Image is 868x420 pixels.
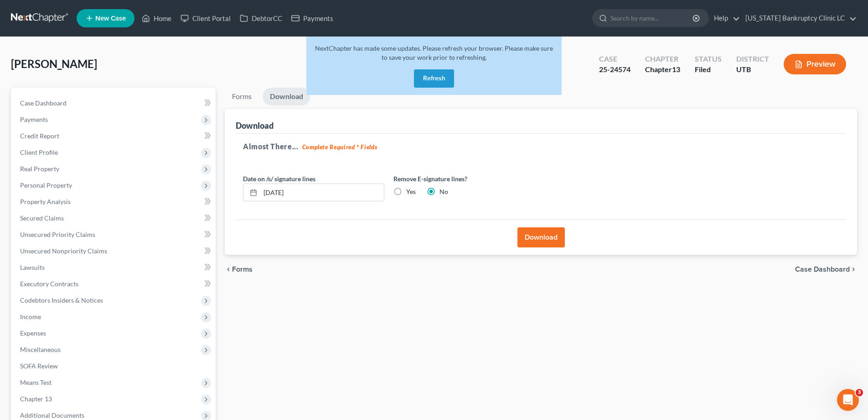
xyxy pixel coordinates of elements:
[225,266,265,273] button: chevron_left Forms
[20,181,72,189] span: Personal Property
[13,358,216,374] a: SOFA Review
[315,44,553,61] span: NextChapter has made some updates. Please refresh your browser. Please make sure to save your wor...
[856,389,863,396] span: 3
[20,165,59,173] span: Real Property
[13,276,216,292] a: Executory Contracts
[20,247,107,255] span: Unsecured Nonpriority Claims
[645,64,680,75] div: Chapter
[672,65,680,73] span: 13
[20,296,103,304] span: Codebtors Insiders & Notices
[709,10,740,26] a: Help
[13,259,216,276] a: Lawsuits
[610,10,694,26] input: Search by name...
[517,227,565,247] button: Download
[236,120,274,131] div: Download
[393,174,535,184] label: Remove E-signature lines?
[20,346,61,353] span: Miscellaneous
[741,10,857,26] a: [US_STATE] Bankruptcy Clinic LC
[20,329,46,337] span: Expenses
[695,64,722,75] div: Filed
[20,313,41,320] span: Income
[736,64,769,75] div: UTB
[20,411,84,419] span: Additional Documents
[645,54,680,64] div: Chapter
[225,266,232,273] i: chevron_left
[235,10,287,26] a: DebtorCC
[137,10,176,26] a: Home
[599,64,630,75] div: 25-24574
[20,115,48,123] span: Payments
[439,187,448,196] label: No
[20,99,67,107] span: Case Dashboard
[20,231,95,238] span: Unsecured Priority Claims
[20,362,58,370] span: SOFA Review
[20,198,71,205] span: Property Analysis
[263,88,310,105] a: Download
[13,95,216,111] a: Case Dashboard
[13,128,216,144] a: Credit Report
[260,184,384,201] input: MM/DD/YYYY
[13,194,216,210] a: Property Analysis
[406,187,416,196] label: Yes
[20,378,52,386] span: Means Test
[13,226,216,243] a: Unsecured Priority Claims
[736,54,769,64] div: District
[784,54,846,74] button: Preview
[225,88,259,105] a: Forms
[20,395,52,403] span: Chapter 13
[20,263,45,271] span: Lawsuits
[695,54,722,64] div: Status
[287,10,338,26] a: Payments
[795,266,850,273] span: Case Dashboard
[243,174,315,184] label: Date on /s/ signature lines
[795,266,857,273] a: Case Dashboard chevron_right
[243,141,839,152] h5: Almost There...
[850,266,857,273] i: chevron_right
[13,210,216,226] a: Secured Claims
[20,214,64,222] span: Secured Claims
[20,280,78,288] span: Executory Contracts
[599,54,630,64] div: Case
[20,148,58,156] span: Client Profile
[837,389,859,411] iframe: Intercom live chat
[20,132,59,140] span: Credit Report
[414,69,454,88] button: Refresh
[232,266,253,273] span: Forms
[13,243,216,259] a: Unsecured Nonpriority Claims
[95,15,126,22] span: New Case
[302,143,377,151] strong: Complete Required * Fields
[176,10,235,26] a: Client Portal
[11,57,97,70] span: [PERSON_NAME]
